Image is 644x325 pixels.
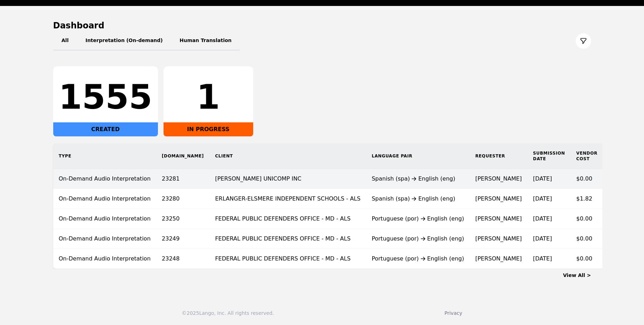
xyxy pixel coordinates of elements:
td: On-Demand Audio Interpretation [53,249,157,269]
th: [DOMAIN_NAME] [156,143,209,169]
th: Client [209,143,366,169]
td: On-Demand Audio Interpretation [53,209,157,229]
button: Human Translation [171,31,240,51]
td: FEDERAL PUBLIC DEFENDERS OFFICE - MD - ALS [209,229,366,249]
div: 1 [169,80,248,114]
div: Portuguese (por) English (eng) [372,255,464,263]
td: [PERSON_NAME] [470,229,527,249]
td: On-Demand Audio Interpretation [53,189,157,209]
td: 23280 [156,189,209,209]
td: 23281 [156,169,209,189]
td: $0.00 [571,209,603,229]
td: 23249 [156,229,209,249]
td: On-Demand Audio Interpretation [53,229,157,249]
div: Spanish (spa) English (eng) [372,195,464,203]
h1: Dashboard [53,20,591,31]
td: [PERSON_NAME] [470,169,527,189]
td: FEDERAL PUBLIC DEFENDERS OFFICE - MD - ALS [209,249,366,269]
div: © 2025 Lango, Inc. All rights reserved. [182,310,274,317]
td: 23248 [156,249,209,269]
time: [DATE] [533,175,552,182]
td: [PERSON_NAME] UNICOMP INC [209,169,366,189]
td: On-Demand Audio Interpretation [53,169,157,189]
th: Submission Date [527,143,570,169]
time: [DATE] [533,255,552,262]
div: 1555 [59,80,152,114]
th: Vendor Cost [571,143,603,169]
td: FEDERAL PUBLIC DEFENDERS OFFICE - MD - ALS [209,209,366,229]
td: 23250 [156,209,209,229]
button: Interpretation (On-demand) [77,31,171,51]
div: IN PROGRESS [164,122,253,136]
button: Filter [576,33,591,49]
div: Portuguese (por) English (eng) [372,235,464,243]
td: [PERSON_NAME] [470,209,527,229]
td: ERLANGER-ELSMERE INDEPENDENT SCHOOLS - ALS [209,189,366,209]
a: View All > [563,272,591,278]
a: Privacy [444,310,462,316]
th: Requester [470,143,527,169]
button: All [53,31,77,51]
td: $0.00 [571,249,603,269]
th: Type [53,143,157,169]
td: $1.82 [571,189,603,209]
td: [PERSON_NAME] [470,249,527,269]
div: Portuguese (por) English (eng) [372,215,464,223]
time: [DATE] [533,195,552,202]
time: [DATE] [533,235,552,242]
td: $0.00 [571,229,603,249]
div: CREATED [53,122,158,136]
td: [PERSON_NAME] [470,189,527,209]
th: Language Pair [366,143,470,169]
time: [DATE] [533,215,552,222]
div: Spanish (spa) English (eng) [372,175,464,183]
td: $0.00 [571,169,603,189]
